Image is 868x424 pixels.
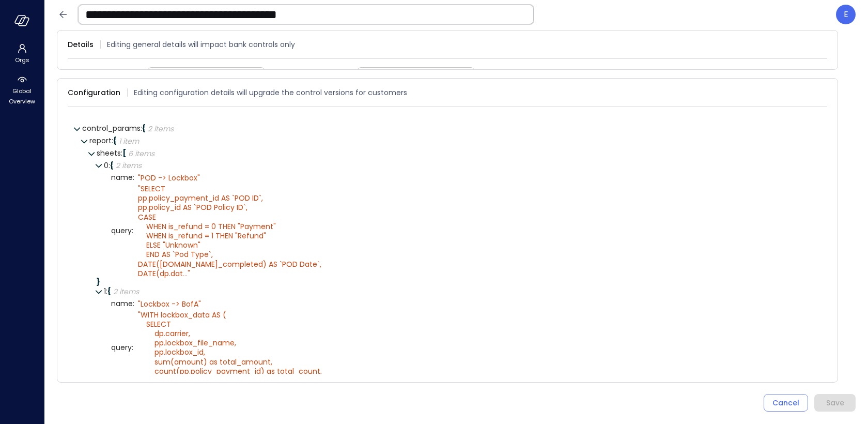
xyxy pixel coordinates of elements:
div: " " [138,310,365,386]
span: { [110,160,114,171]
span: [ [122,148,126,158]
div: Orgs [2,41,42,66]
span: : [132,342,133,353]
span: query [111,344,134,352]
span: : [109,160,110,171]
div: 2 items [113,288,139,295]
div: Global Overview [2,72,42,108]
div: Cancel [772,397,799,410]
span: WITH lockbox_data AS ( SELECT dp.carrier, pp.lockbox_file_name, pp.lockbox_id, sum(amount) as tot... [138,310,358,386]
div: 2 items [148,125,174,132]
span: ... [183,268,188,279]
span: query [111,227,134,235]
span: Editing configuration details will upgrade the control versions for customers [134,87,407,98]
span: : [133,172,134,183]
span: : [141,123,142,133]
span: Details [68,39,94,50]
span: sheets [97,148,122,158]
div: " POD -> Lockbox" [138,173,200,183]
div: " " [138,184,321,278]
div: 1 item [119,138,139,145]
div: 2 items [116,162,142,169]
span: control_params [82,123,142,133]
span: : [106,286,107,296]
p: RE: Work Paper - by days [361,69,458,82]
span: Global Overview [6,86,38,107]
div: " Lockbox -> BofA" [138,299,201,309]
span: { [113,135,117,146]
span: 1 [104,286,107,296]
span: Configuration [68,87,120,98]
div: } [97,278,820,285]
span: name [111,174,134,181]
span: SELECT pp.policy_payment_id AS `POD ID`, pp.policy_id AS `POD Policy ID`, CASE WHEN is_refund = 0... [138,184,321,279]
span: Editing general details will impact bank controls only [107,39,295,50]
button: Cancel [764,394,808,412]
span: name [111,300,134,308]
span: : [133,298,134,309]
span: : [132,225,133,236]
div: 6 items [128,150,154,157]
p: Workpaper [151,69,198,82]
span: Orgs [15,55,29,65]
span: report [89,135,113,146]
span: 0 [104,160,110,171]
div: Eleanor Yehudai [836,5,856,24]
span: { [142,123,146,133]
p: E [844,8,848,21]
span: : [121,148,122,158]
span: : [112,135,113,146]
span: { [107,286,111,296]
